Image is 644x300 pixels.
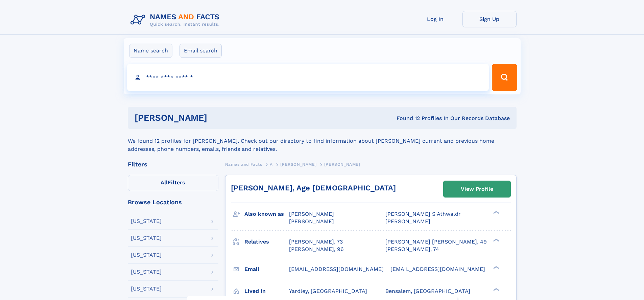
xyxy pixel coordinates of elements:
a: [PERSON_NAME] [280,160,316,168]
span: [EMAIL_ADDRESS][DOMAIN_NAME] [289,266,384,272]
div: We found 12 profiles for [PERSON_NAME]. Check out our directory to find information about [PERSON... [128,129,517,153]
span: [PERSON_NAME] [385,218,430,225]
span: [PERSON_NAME] [324,162,360,167]
a: [PERSON_NAME], 73 [289,238,343,246]
a: [PERSON_NAME] [PERSON_NAME], 49 [385,238,487,246]
input: search input [127,64,489,91]
span: [PERSON_NAME] [289,211,334,217]
div: [US_STATE] [131,218,162,224]
div: View Profile [461,181,493,197]
div: ❯ [492,287,500,292]
div: [US_STATE] [131,269,162,275]
a: [PERSON_NAME], 96 [289,246,344,253]
a: [PERSON_NAME], 74 [385,246,439,253]
h3: Lived in [244,285,289,297]
span: All [161,179,168,186]
div: ❯ [492,265,500,270]
a: [PERSON_NAME], Age [DEMOGRAPHIC_DATA] [231,184,396,192]
div: [US_STATE] [131,286,162,292]
div: [US_STATE] [131,235,162,241]
img: Logo Names and Facts [128,11,225,29]
h3: Email [244,263,289,275]
label: Name search [129,44,172,58]
span: Yardley, [GEOGRAPHIC_DATA] [289,288,367,294]
span: [PERSON_NAME] [280,162,316,167]
label: Email search [180,44,222,58]
div: Browse Locations [128,199,218,205]
div: Filters [128,161,218,167]
div: [US_STATE] [131,252,162,258]
span: [PERSON_NAME] S Athwaldr [385,211,461,217]
h3: Also known as [244,208,289,220]
span: [PERSON_NAME] [289,218,334,225]
h3: Relatives [244,236,289,248]
span: Bensalem, [GEOGRAPHIC_DATA] [385,288,470,294]
a: Names and Facts [225,160,262,168]
a: A [270,160,273,168]
div: Found 12 Profiles In Our Records Database [302,115,510,122]
a: View Profile [444,181,510,197]
span: A [270,162,273,167]
h1: [PERSON_NAME] [135,114,302,122]
a: Log In [408,11,462,27]
label: Filters [128,175,218,191]
button: Search Button [492,64,517,91]
a: Sign Up [462,11,517,27]
span: [EMAIL_ADDRESS][DOMAIN_NAME] [390,266,485,272]
div: ❯ [492,210,500,215]
div: ❯ [492,238,500,242]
